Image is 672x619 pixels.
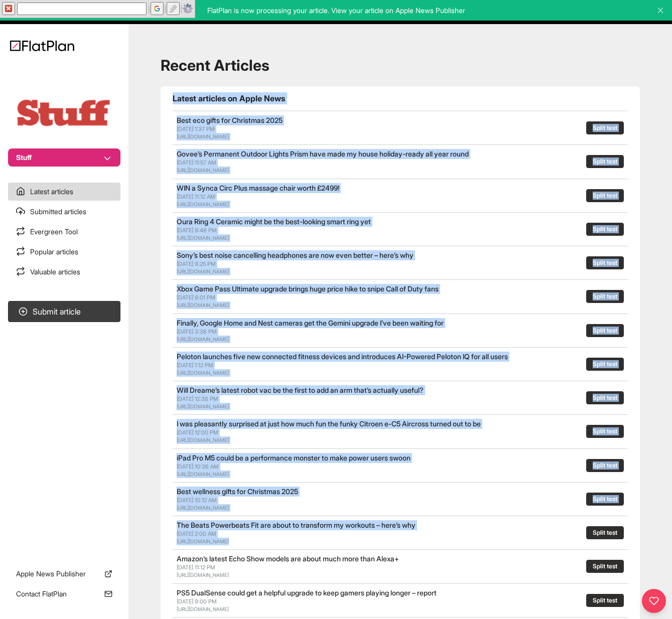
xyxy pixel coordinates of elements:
[173,92,628,104] h1: Latest articles on Apple News
[586,358,624,371] button: Split test
[586,189,624,202] button: Split test
[177,505,229,511] a: [URL][DOMAIN_NAME]
[177,554,399,563] a: Amazon’s latest Echo Show models are about much more than Alexa+
[177,193,215,200] span: [DATE] 11:12 AM
[8,263,120,281] a: Valuable articles
[177,588,437,597] a: PS5 DualSense could get a helpful upgrade to keep gamers playing longer – report
[177,606,229,612] a: [URL][DOMAIN_NAME]
[177,284,439,293] a: Xbox Game Pass Ultimate upgrade brings huge price hike to snipe Call of Duty fans
[177,251,414,259] a: Sony’s best noise cancelling headphones are now even better – here’s why
[8,585,120,603] a: Contact FlatPlan
[177,370,229,376] a: [URL][DOMAIN_NAME]
[151,2,164,15] button: Google (Alt+G)
[586,391,624,404] button: Split test
[586,121,624,134] button: Split test
[586,290,624,303] button: Split test
[177,201,229,207] a: [URL][DOMAIN_NAME]
[177,133,229,139] a: [URL][DOMAIN_NAME]
[177,319,444,327] a: Finally, Google Home and Nest cameras get the Gemini upgrade I’ve been waiting for
[586,493,624,506] button: Split test
[8,565,120,583] a: Apple News Publisher
[153,5,161,13] img: G
[177,453,411,462] a: iPad Pro M5 could be a performance monster to make power users swoon
[177,497,217,504] span: [DATE] 10:12 AM
[177,352,508,361] a: Peloton launches five new connected fitness devices and introduces AI-Powered Peloton IQ for all ...
[177,227,217,234] span: [DATE] 9:48 PM
[177,149,469,158] a: Govee’s Permanent Outdoor Lights Prism have made my house holiday-ready all year round
[8,203,120,221] a: Submitted articles
[8,148,120,167] button: Stuff
[177,419,481,428] a: I was pleasantly surprised at just how much fun the funky Citroen e-C5 Aircross turned out to be
[10,40,74,51] img: Logo
[177,328,217,335] span: [DATE] 3:36 PM
[167,2,180,15] button: highlight search terms (Alt+Ctrl+H)
[586,459,624,472] button: Split test
[161,56,640,74] h1: Recent Articles
[177,184,339,192] a: WIN a Synca Circ Plus massage chair worth £2499!
[586,155,624,168] button: Split test
[177,159,216,166] span: [DATE] 11:57 AM
[177,598,217,605] span: [DATE] 9:00 PM
[182,5,193,13] a: Options/Help
[14,97,114,128] img: Publication Logo
[586,425,624,438] button: Split test
[8,223,120,241] a: Evergreen Tool
[177,429,218,436] span: [DATE] 12:00 PM
[586,324,624,337] button: Split test
[177,487,298,496] a: Best wellness gifts for Christmas 2025
[177,362,213,369] span: [DATE] 1:12 PM
[177,260,216,267] span: [DATE] 9:25 PM
[177,294,215,301] span: [DATE] 9:01 PM
[177,463,219,470] span: [DATE] 10:36 AM
[180,5,182,13] span: |
[177,268,229,274] a: [URL][DOMAIN_NAME]
[177,572,229,578] a: [URL][DOMAIN_NAME]
[177,564,215,571] span: [DATE] 11:12 PM
[169,5,177,13] img: highlight
[177,538,229,544] a: [URL][DOMAIN_NAME]
[8,301,120,322] button: Submit article
[177,302,229,308] a: [URL][DOMAIN_NAME]
[2,2,15,15] button: hide SearchBar (Esc)
[177,530,216,537] span: [DATE] 2:00 AM
[586,560,624,573] button: Split test
[586,526,624,539] button: Split test
[586,256,624,269] button: Split test
[177,395,218,402] span: [DATE] 12:36 PM
[177,167,229,173] a: [URL][DOMAIN_NAME]
[177,116,283,124] a: Best eco gifts for Christmas 2025
[177,336,229,342] a: [URL][DOMAIN_NAME]
[7,6,665,16] p: FlatPlan is now processing your article. View your article on Apple News Publisher
[177,386,424,394] a: Will Dreame’s latest robot vac be the first to add an arm that’s actually useful?
[177,471,229,477] a: [URL][DOMAIN_NAME]
[177,235,229,241] a: [URL][DOMAIN_NAME]
[177,521,416,529] a: The Beats Powerbeats Fit are about to transform my workouts – here’s why
[8,243,120,261] a: Popular articles
[177,125,215,132] span: [DATE] 1:37 PM
[586,223,624,236] button: Split test
[177,403,229,409] a: [URL][DOMAIN_NAME]
[177,437,229,443] a: [URL][DOMAIN_NAME]
[177,217,371,226] a: Oura Ring 4 Ceramic might be the best-looking smart ring yet
[164,5,166,13] span: |
[586,594,624,607] button: Split test
[5,5,13,13] img: x
[8,183,120,201] a: Latest articles
[183,4,193,14] img: Options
